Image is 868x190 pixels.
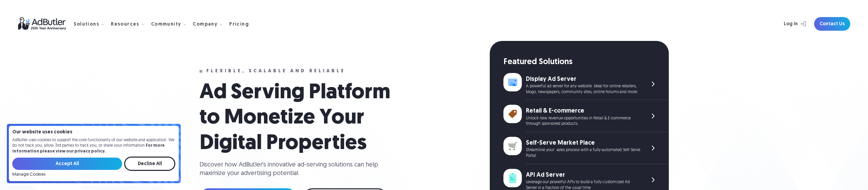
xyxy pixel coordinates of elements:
div: Retail & E-commerce [526,107,640,115]
a: Self-Serve Market Place Streamline your sales process with a fully-automated Self-Serve Portal [503,132,669,164]
a: Log In [766,17,810,31]
div: Community [151,22,181,27]
h4: Our website uses cookies [12,130,175,135]
div: Pricing [229,22,249,27]
a: Pricing [229,21,254,27]
div: Self-Serve Market Place [526,139,640,147]
div: A powerful ad server for any website. Ideal for online retailers, blogs, newspapers, community si... [526,84,640,95]
a: Contact Us [814,17,850,31]
p: AdButler uses cookies to support the core functionality of our website and application. We do not... [12,137,175,155]
div: Company [193,22,218,27]
div: Flexible, scalable and reliable [206,69,345,74]
div: Solutions [74,22,100,27]
div: Streamline your sales process with a fully-automated Self-Serve Portal [526,147,640,159]
h1: Ad Serving Platform to Monetize Your Digital Properties [200,81,404,157]
input: Decline All [124,157,175,171]
div: Discover how AdButler's innovative ad-serving solutions can help maximize your advertising potent... [200,161,384,178]
a: Retail & E-commerce Unlock new revenue opportunities in Retail & E-commerce through sponsored pro... [503,100,669,132]
a: Display Ad Server A powerful ad server for any website. Ideal for online retailers, blogs, newspa... [503,68,669,100]
div: Resources [111,22,139,27]
a: Manage Cookies [12,172,45,177]
div: Unlock new revenue opportunities in Retail & E-commerce through sponsored products. [526,116,640,127]
div: Featured Solutions [503,57,669,68]
div: API Ad Server [526,171,640,179]
div: Display Ad Server [526,75,640,84]
input: Accept All [12,158,122,170]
